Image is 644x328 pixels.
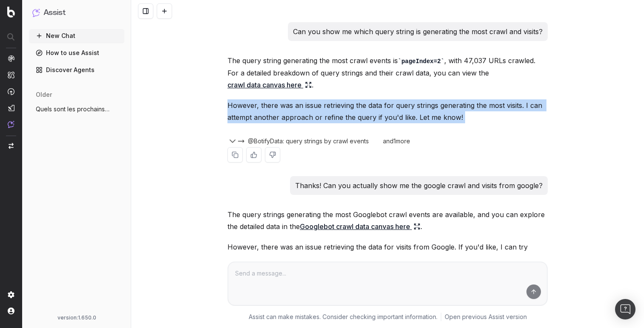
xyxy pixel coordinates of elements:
p: Assist can make mistakes. Consider checking important information. [249,313,437,321]
span: older [36,90,52,99]
p: Can you show me which query string is generating the most crawl and visits? [293,26,543,38]
img: My account [8,308,14,314]
p: Thanks! Can you actually show me the google crawl and visits from google? [295,180,543,192]
a: Discover Agents [29,63,124,77]
code: pageIndex=2 [398,58,444,65]
a: Open previous Assist version [445,313,527,321]
img: Analytics [8,55,14,62]
p: However, there was an issue retrieving the data for visits from Google. If you'd like, I can try ... [227,241,548,265]
img: Assist [8,121,14,128]
img: Botify logo [7,6,15,17]
img: Switch project [9,143,14,149]
div: Open Intercom Messenger [615,299,635,319]
div: and 1 more [379,137,420,145]
p: However, there was an issue retrieving the data for query strings generating the most visits. I c... [227,99,548,123]
img: Intelligence [8,71,14,78]
img: Assist [32,9,40,17]
button: Assist [32,7,121,19]
a: Googlebot crawl data canvas here [300,221,420,232]
p: The query string generating the most crawl events is , with 47,037 URLs crawled. For a detailed b... [227,55,548,91]
span: Quels sont les prochains concerts popula [36,105,111,113]
a: crawl data canvas here [227,79,312,91]
p: The query strings generating the most Googlebot crawl events are available, and you can explore t... [227,209,548,232]
img: Studio [8,104,14,111]
div: version: 1.650.0 [32,314,121,321]
img: Setting [8,291,14,298]
span: @BotifyData: query strings by crawl events [248,137,369,145]
button: Quels sont les prochains concerts popula [29,102,124,116]
button: @BotifyData: query strings by crawl events [238,137,379,145]
h1: Assist [43,7,66,19]
a: How to use Assist [29,46,124,60]
button: New Chat [29,29,124,43]
img: Activation [8,88,14,95]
